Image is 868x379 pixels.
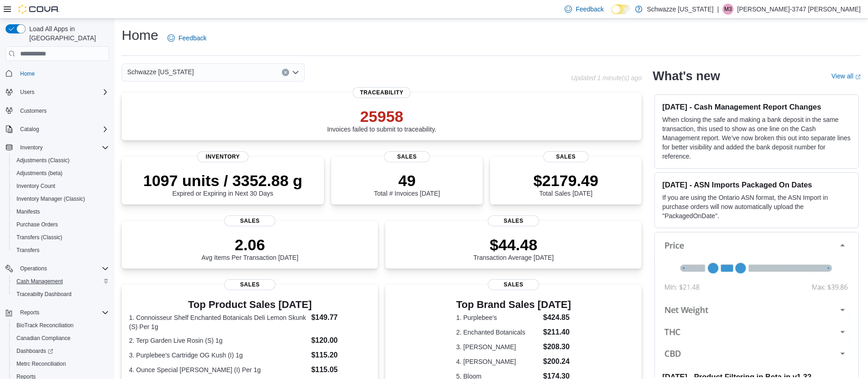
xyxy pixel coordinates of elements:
span: Inventory Manager (Classic) [16,195,85,203]
a: Purchase Orders [13,219,62,230]
span: Adjustments (beta) [13,168,109,179]
span: Reports [20,309,39,316]
span: BioTrack Reconciliation [13,320,109,331]
span: Manifests [16,208,40,215]
button: Customers [2,104,113,117]
span: Home [16,67,109,79]
span: Dark Mode [611,14,612,15]
button: Adjustments (Classic) [9,154,113,167]
button: Open list of options [292,69,299,76]
span: Sales [488,279,539,290]
button: Catalog [16,124,43,135]
div: Expired or Expiring in Next 30 Days [143,171,302,197]
button: Traceabilty Dashboard [9,288,113,301]
h3: [DATE] - ASN Imports Packaged On Dates [662,180,851,189]
p: 2.06 [201,236,298,254]
div: Total # Invoices [DATE] [374,171,440,197]
span: Purchase Orders [13,219,109,230]
span: Feedback [576,5,604,14]
dt: 4. [PERSON_NAME] [456,357,539,366]
a: BioTrack Reconciliation [13,320,77,331]
span: Inventory Count [13,181,109,192]
span: Cash Management [16,278,63,285]
dd: $115.05 [311,364,371,375]
button: Adjustments (beta) [9,167,113,180]
p: | [717,4,719,15]
span: Adjustments (Classic) [16,157,70,164]
p: If you are using the Ontario ASN format, the ASN Import in purchase orders will now automatically... [662,193,851,220]
span: M3 [724,4,732,15]
span: Catalog [16,124,109,135]
span: Inventory [16,142,109,153]
p: Updated 1 minute(s) ago [571,74,642,82]
h3: [DATE] - Cash Management Report Changes [662,102,851,111]
div: Transaction Average [DATE] [474,236,554,261]
a: Traceabilty Dashboard [13,289,75,300]
span: Adjustments (Classic) [13,155,109,166]
a: Adjustments (Classic) [13,155,73,166]
span: Operations [20,265,47,272]
dd: $208.30 [543,341,571,352]
span: Transfers (Classic) [13,232,109,243]
h2: What's new [652,69,720,83]
button: Users [2,86,113,99]
button: Transfers [9,244,113,257]
dt: 4. Ounce Special [PERSON_NAME] (I) Per 1g [129,365,307,374]
button: Metrc Reconciliation [9,357,113,370]
button: Inventory [2,141,113,154]
a: Dashboards [9,345,113,357]
button: Operations [2,262,113,275]
span: Traceability [353,87,411,98]
span: Transfers (Classic) [16,234,62,241]
a: Feedback [164,29,210,47]
dd: $211.40 [543,327,571,338]
a: Metrc Reconciliation [13,358,70,369]
img: Cova [18,5,59,14]
button: Inventory [16,142,46,153]
p: $44.48 [474,236,554,254]
dt: 3. [PERSON_NAME] [456,342,539,352]
button: Reports [16,307,43,318]
button: Cash Management [9,275,113,288]
p: When closing the safe and making a bank deposit in the same transaction, this used to show as one... [662,115,851,161]
span: Canadian Compliance [16,335,70,342]
h3: Top Product Sales [DATE] [129,299,371,310]
button: BioTrack Reconciliation [9,319,113,332]
h1: Home [122,26,158,44]
a: View allExternal link [831,72,861,80]
dd: $424.85 [543,312,571,323]
p: [PERSON_NAME]-3747 [PERSON_NAME] [737,4,861,15]
span: Adjustments (beta) [16,170,63,177]
a: Inventory Count [13,181,59,192]
a: Cash Management [13,276,66,287]
dd: $115.20 [311,350,371,361]
button: Users [16,87,38,98]
span: Dashboards [13,346,109,357]
button: Canadian Compliance [9,332,113,345]
span: Sales [543,151,588,162]
span: Cash Management [13,276,109,287]
span: Catalog [20,126,39,133]
span: Canadian Compliance [13,333,109,344]
dd: $200.24 [543,356,571,367]
button: Clear input [282,69,289,76]
span: Customers [16,105,109,116]
dt: 1. Purplebee's [456,313,539,322]
span: Operations [16,263,109,274]
span: Dashboards [16,347,53,355]
a: Home [16,68,38,79]
a: Inventory Manager (Classic) [13,193,89,204]
span: Users [20,88,34,96]
span: Customers [20,107,47,115]
button: Manifests [9,205,113,218]
dt: 3. Purplebee's Cartridge OG Kush (I) 1g [129,351,307,360]
dt: 2. Terp Garden Live Rosin (S) 1g [129,336,307,345]
span: BioTrack Reconciliation [16,322,74,329]
dt: 2. Enchanted Botanicals [456,328,539,337]
button: Transfers (Classic) [9,231,113,244]
span: Transfers [13,245,109,256]
p: 25958 [327,107,437,126]
svg: External link [855,74,861,80]
span: Purchase Orders [16,221,58,228]
span: Inventory [20,144,43,151]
